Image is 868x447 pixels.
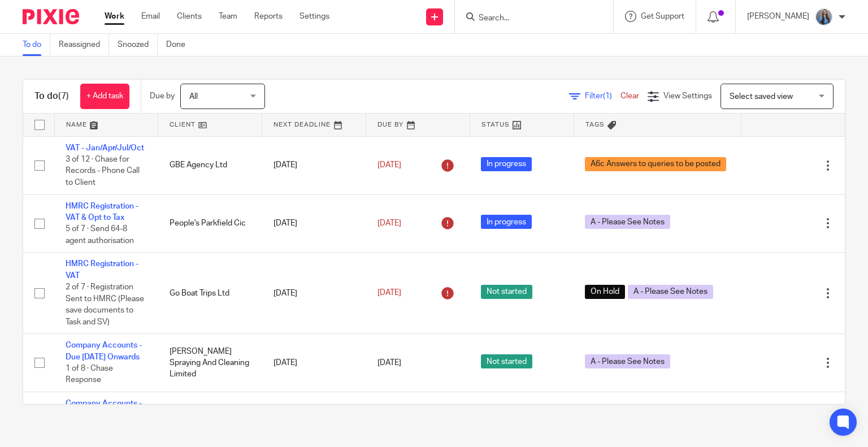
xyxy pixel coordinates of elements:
td: GBE Agency Ltd [158,136,262,194]
span: A - Please See Notes [585,215,670,229]
a: Clients [177,11,202,22]
span: In progress [481,157,532,171]
span: [DATE] [377,161,401,169]
input: Search [478,14,579,24]
h1: To do [34,90,69,102]
p: [PERSON_NAME] [747,11,809,22]
span: Get Support [641,12,684,20]
a: Reports [254,11,283,22]
span: [DATE] [377,219,401,227]
span: Not started [481,285,532,299]
span: On Hold [585,285,625,299]
td: [DATE] [262,334,366,392]
td: People's Parkfield Cic [158,194,262,253]
img: Pixie [23,9,79,24]
span: 3 of 12 · Chase for Records - Phone Call to Client [66,155,140,186]
a: Email [141,11,160,22]
span: In progress [481,215,532,229]
span: A - Please See Notes [628,285,713,299]
span: View Settings [663,92,712,100]
span: Tags [585,121,605,128]
a: VAT - Jan/Apr/Jul/Oct [66,144,144,152]
span: All [189,93,198,101]
a: HMRC Registration - VAT [66,260,138,279]
span: 2 of 7 · Registration Sent to HMRC (Please save documents to Task and SV) [66,283,144,326]
span: (1) [603,92,612,100]
a: Settings [300,11,329,22]
span: Select saved view [730,93,793,101]
a: Company Accounts - Due [DATE] Onwards [66,341,142,361]
span: Not started [481,354,532,368]
span: A - Please See Notes [585,354,670,368]
td: [PERSON_NAME] Spraying And Cleaning Limited [158,334,262,392]
td: [DATE] [262,136,366,194]
a: Work [105,11,124,22]
a: Snoozed [118,34,158,56]
span: (7) [58,92,69,101]
span: Filter [585,92,620,100]
img: Amanda-scaled.jpg [815,8,833,26]
a: HMRC Registration - VAT & Opt to Tax [66,202,138,222]
span: A6c Answers to queries to be posted [585,157,726,171]
td: Go Boat Trips Ltd [158,253,262,334]
span: 1 of 8 · Chase Response [66,364,113,384]
p: Due by [150,90,175,102]
td: [DATE] [262,253,366,334]
a: Company Accounts - Due [DATE] Onwards [66,400,142,419]
span: [DATE] [377,289,401,297]
span: 1 Booked In Diary [585,404,657,418]
a: Team [219,11,237,22]
a: Done [166,34,194,56]
td: [DATE] [262,194,366,253]
span: [DATE] [377,359,401,367]
a: To do [23,34,50,56]
a: + Add task [80,84,129,109]
a: Reassigned [59,34,109,56]
span: 5 of 7 · Send 64-8 agent authorisation [66,225,134,245]
a: Clear [620,92,639,100]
